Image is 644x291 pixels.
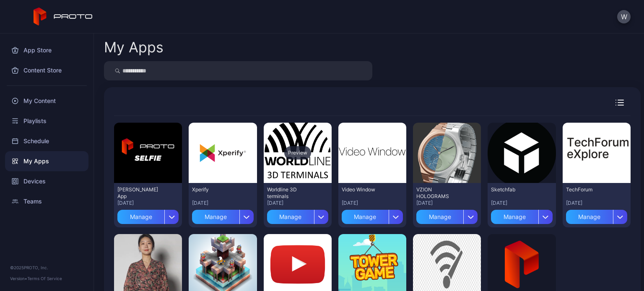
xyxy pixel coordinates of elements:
button: Manage [491,206,552,224]
div: [DATE] [117,200,179,206]
div: [DATE] [342,200,403,206]
div: Manage [267,210,314,224]
div: © 2025 PROTO, Inc. [10,264,83,271]
div: [DATE] [192,200,253,206]
div: [DATE] [267,200,328,206]
a: Playlists [5,111,88,131]
button: Manage [117,206,179,224]
a: Devices [5,171,88,191]
div: [DATE] [566,200,627,206]
div: Manage [342,210,389,224]
div: Sketchfab [491,186,537,193]
a: Teams [5,191,88,211]
a: App Store [5,40,88,60]
div: David Selfie App [117,186,164,200]
div: Manage [416,210,463,224]
a: Terms Of Service [27,276,62,281]
a: Schedule [5,131,88,151]
a: My Content [5,91,88,111]
div: [DATE] [416,200,478,206]
button: Manage [342,206,403,224]
div: Manage [491,210,538,224]
button: Manage [566,206,627,224]
div: Xperify [192,186,238,193]
button: Manage [416,206,478,224]
div: Manage [117,210,164,224]
button: W [617,10,631,23]
div: [DATE] [491,200,552,206]
div: Preview [284,146,311,160]
span: Version • [10,276,27,281]
div: TechForum [566,186,612,193]
div: Worldline 3D terminals [267,186,313,200]
div: My Apps [104,40,164,54]
div: Video Window [342,186,388,193]
div: VZION HOLOGRAMS [416,186,462,200]
a: Content Store [5,60,88,80]
div: Manage [192,210,239,224]
a: My Apps [5,151,88,171]
button: Manage [267,206,328,224]
div: Manage [566,210,613,224]
button: Manage [192,206,253,224]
